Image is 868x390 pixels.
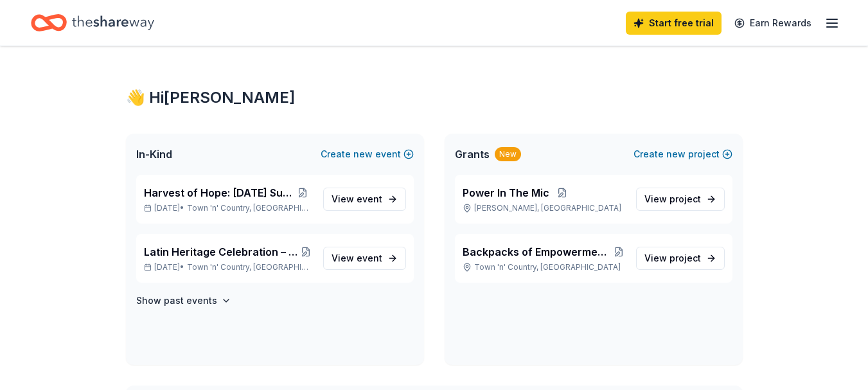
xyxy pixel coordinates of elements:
h4: Show past events [136,293,217,308]
span: Power In The Mic [463,185,549,200]
span: project [669,193,701,204]
a: View event [323,247,406,270]
div: New [495,147,521,161]
a: Start free trial [626,12,722,35]
span: View [332,251,382,266]
span: Latin Heritage Celebration – Honoring Culture & Community [144,244,299,260]
a: View project [636,247,725,270]
span: event [357,253,382,263]
span: Backpacks of Empowerment: School Supplies 4 Youth [463,244,612,260]
span: project [669,253,701,263]
button: Createnewproject [633,146,732,162]
a: View event [323,188,406,211]
span: Town 'n' Country, [GEOGRAPHIC_DATA] [187,262,313,272]
button: Show past events [136,293,231,308]
p: Town 'n' Country, [GEOGRAPHIC_DATA] [463,262,626,272]
span: event [357,193,382,204]
a: Home [31,8,154,38]
p: [DATE] • [144,203,313,213]
span: View [644,191,701,207]
div: 👋 Hi [PERSON_NAME] [126,87,743,108]
a: Earn Rewards [727,12,819,35]
span: new [666,146,686,162]
span: View [332,191,382,207]
button: Createnewevent [321,146,414,162]
span: Harvest of Hope: [DATE] Support Drive [144,185,294,200]
span: In-Kind [136,146,172,162]
span: Town 'n' Country, [GEOGRAPHIC_DATA] [187,203,313,213]
p: [PERSON_NAME], [GEOGRAPHIC_DATA] [463,203,626,213]
a: View project [636,188,725,211]
p: [DATE] • [144,262,313,272]
span: Grants [455,146,490,162]
span: new [353,146,373,162]
span: View [644,251,701,266]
